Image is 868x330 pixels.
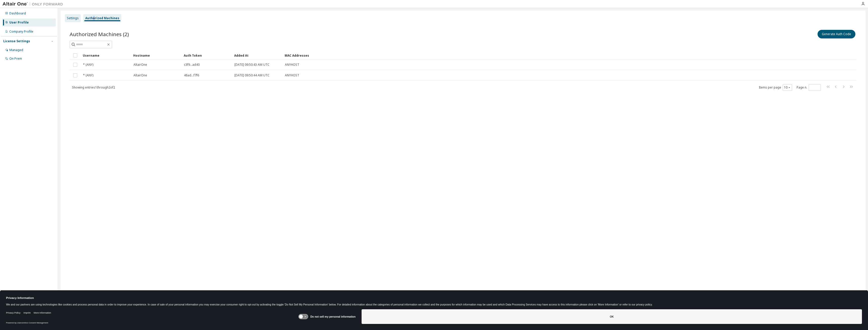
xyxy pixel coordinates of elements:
[9,20,29,25] div: User Profile
[285,51,803,59] div: MAC Addresses
[85,16,119,20] div: Authorized Machines
[285,73,299,77] span: ANYHOST
[133,51,180,59] div: Hostname
[3,39,30,43] div: License Settings
[9,57,22,61] div: On Prem
[70,31,129,38] span: Authorized Machines (2)
[234,73,269,77] span: [DATE] 09:50:44 AM UTC
[285,63,299,67] span: ANYHOST
[133,63,147,67] span: AltairOne
[72,85,115,90] span: Showing entries 1 through 2 of 2
[234,51,281,59] div: Added At
[9,11,26,15] div: Dashboard
[759,84,792,91] span: Items per page
[9,30,33,34] div: Company Profile
[83,73,93,77] span: * (ANY)
[133,73,147,77] span: AltairOne
[184,51,230,59] div: Auth Token
[3,2,66,7] img: Altair One
[784,85,791,90] button: 10
[184,63,200,67] span: c3f9...ad40
[797,84,821,91] span: Page n.
[83,51,129,59] div: Username
[67,16,79,20] div: Settings
[234,63,269,67] span: [DATE] 09:50:43 AM UTC
[9,48,23,52] div: Managed
[83,63,93,67] span: * (ANY)
[184,73,199,77] span: 48ad...f7f6
[818,30,855,38] button: Generate Auth Code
